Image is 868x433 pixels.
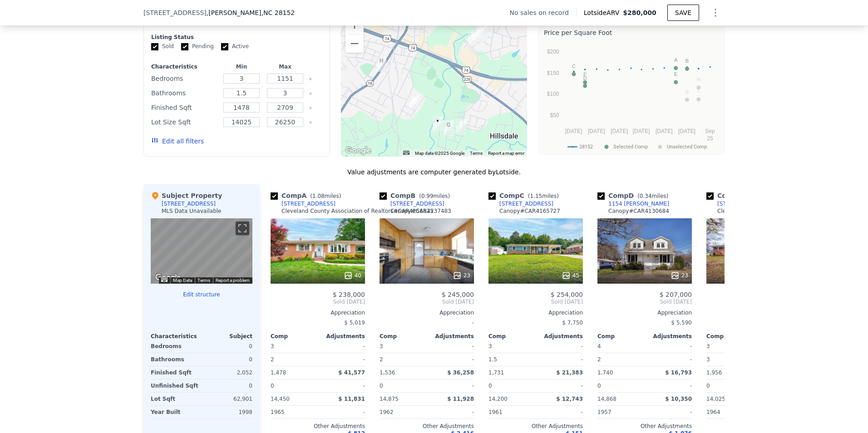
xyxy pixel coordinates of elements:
span: 1,536 [380,369,395,376]
div: Year Built [151,406,200,418]
div: Adjustments [427,333,474,340]
div: Adjustments [645,333,692,340]
a: Terms (opens in new tab) [470,151,483,156]
text: [DATE] [656,128,673,134]
div: 1.5 [488,353,534,366]
div: Comp [380,333,427,340]
div: Comp [597,333,645,340]
div: Bedrooms [151,72,218,85]
span: 3 [271,343,274,349]
div: 0 [203,353,252,366]
span: 4 [597,343,601,349]
span: Sold [DATE] [380,298,474,305]
span: $ 5,590 [671,320,692,326]
div: Adjustments [536,333,583,340]
div: Other Adjustments [706,423,801,430]
text: G [685,89,689,94]
button: Edit structure [151,291,252,298]
div: A chart. [544,39,719,153]
div: - [538,406,583,418]
button: Clear [309,92,312,95]
span: $ 254,000 [551,291,583,298]
div: 202 Kenwood Dr [478,21,488,36]
span: $ 11,831 [338,396,365,402]
span: $ 11,928 [447,396,474,402]
span: $ 245,000 [442,291,474,298]
span: 14,450 [271,396,290,402]
span: 3 [380,343,383,349]
div: [STREET_ADDRESS] [281,200,335,207]
div: - [646,340,692,353]
div: Other Adjustments [488,423,583,430]
div: 23 [671,271,688,280]
div: Street View [151,218,252,284]
button: Keyboard shortcuts [161,278,168,282]
text: I [698,89,699,94]
button: SAVE [667,5,699,21]
div: Comp D [597,191,672,200]
text: D [583,75,587,81]
input: Pending [181,43,188,50]
span: $ 10,350 [665,396,692,402]
text: Selected Comp [613,144,648,150]
span: 1,731 [488,369,504,376]
span: 0 [488,383,492,389]
div: Appreciation [706,309,801,316]
img: Google [153,272,183,284]
span: $ 12,743 [556,396,583,402]
span: $ 21,383 [556,369,583,376]
div: Appreciation [488,309,583,316]
text: 28152 [579,144,593,150]
div: Comp [271,333,318,340]
div: [STREET_ADDRESS] [162,200,216,207]
span: 1,478 [271,369,286,376]
a: [STREET_ADDRESS] [488,200,553,207]
span: 0 [706,383,710,389]
div: 1998 [203,406,252,418]
div: 111 Perry St [473,26,483,42]
div: [STREET_ADDRESS] [390,200,444,207]
div: - [646,379,692,392]
span: $ 238,000 [333,291,365,298]
div: Unfinished Sqft [151,379,200,392]
div: Cleveland County Association of Realtors # CAR4256625 [281,207,434,215]
div: 828 Carver St [444,120,454,136]
span: Sold [DATE] [597,298,692,305]
span: 1.08 [312,193,325,199]
input: Active [221,43,228,50]
div: Listing Status [151,34,322,41]
text: $150 [547,70,559,76]
button: Toggle fullscreen view [236,221,249,235]
div: - [429,379,474,392]
span: $ 16,793 [665,369,692,376]
div: [STREET_ADDRESS] [499,200,553,207]
button: Clear [309,77,312,81]
div: 2,052 [203,366,252,379]
span: 14,200 [488,396,508,402]
div: Value adjustments are computer generated by Lotside . [143,167,725,177]
input: Sold [151,43,158,50]
div: Comp [706,333,754,340]
div: 0 [203,340,252,353]
div: Comp E [706,191,780,200]
div: Lot Sqft [151,393,200,405]
div: Min [222,63,261,70]
span: $ 207,000 [660,291,692,298]
button: Map Data [173,277,192,284]
a: [STREET_ADDRESS] [271,200,335,207]
div: Canopy # CAR4130684 [608,207,669,215]
div: - [429,340,474,353]
text: [DATE] [588,128,605,134]
span: , [PERSON_NAME] [207,8,295,17]
span: ( miles) [306,193,345,199]
span: $280,000 [623,9,656,16]
span: $ 5,019 [344,320,365,326]
a: Terms (opens in new tab) [197,278,210,283]
span: Map data ©2025 Google [415,151,464,156]
div: Characteristics [151,333,202,340]
a: [STREET_ADDRESS][PERSON_NAME] [706,200,812,207]
span: 1.15 [530,193,542,199]
text: Sep [705,128,715,134]
a: Report a map error [488,151,524,156]
span: $ 7,750 [562,320,583,326]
